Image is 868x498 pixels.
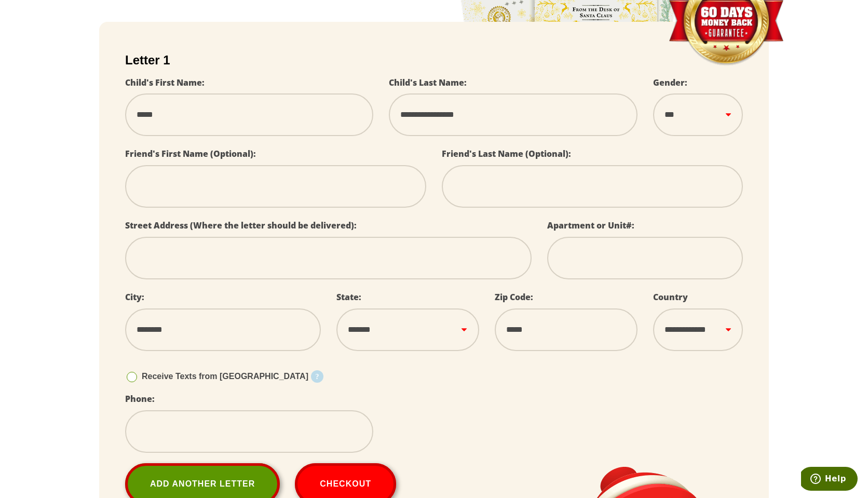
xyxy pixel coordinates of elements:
label: Gender: [653,77,687,88]
label: State: [336,291,361,303]
label: Country [653,291,688,303]
label: Friend's Last Name (Optional): [442,148,571,159]
label: City: [125,291,144,303]
label: Apartment or Unit#: [547,220,634,231]
label: Child's Last Name: [389,77,467,88]
span: Receive Texts from [GEOGRAPHIC_DATA] [142,372,308,381]
h2: Letter 1 [125,53,743,68]
label: Phone: [125,393,155,405]
label: Child's First Name: [125,77,205,88]
label: Friend's First Name (Optional): [125,148,256,159]
label: Zip Code: [495,291,533,303]
label: Street Address (Where the letter should be delivered): [125,220,357,231]
iframe: Opens a widget where you can find more information [801,467,858,493]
